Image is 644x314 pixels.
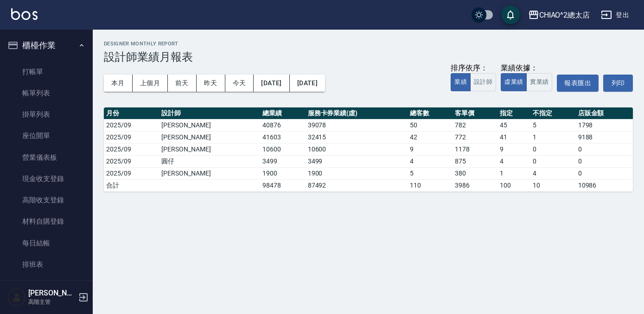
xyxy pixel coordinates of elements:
[260,167,305,179] td: 1900
[159,167,260,179] td: [PERSON_NAME]
[306,143,408,155] td: 10600
[7,288,26,307] img: Person
[497,167,530,179] td: 1
[497,107,530,119] th: 指定
[576,119,633,131] td: 1798
[530,119,575,131] td: 5
[11,8,38,20] img: Logo
[497,143,530,155] td: 9
[4,168,89,189] a: 現金收支登錄
[453,107,497,119] th: 客單價
[28,289,76,298] h5: [PERSON_NAME]
[501,6,520,24] button: save
[408,107,453,119] th: 總客數
[260,155,305,167] td: 3499
[306,155,408,167] td: 3499
[4,211,89,232] a: 材料自購登錄
[576,107,633,119] th: 店販金額
[260,107,305,119] th: 總業績
[260,143,305,155] td: 10600
[290,75,325,92] button: [DATE]
[539,9,590,21] div: CHIAO^2總太店
[501,63,552,73] div: 業績依據：
[501,73,527,91] button: 虛業績
[159,119,260,131] td: [PERSON_NAME]
[159,131,260,143] td: [PERSON_NAME]
[4,254,89,275] a: 排班表
[306,179,408,191] td: 87492
[4,61,89,82] a: 打帳單
[104,155,159,167] td: 2025/09
[4,104,89,125] a: 掛單列表
[497,131,530,143] td: 41
[524,6,594,25] button: CHIAO^2總太店
[497,155,530,167] td: 4
[453,167,497,179] td: 380
[526,73,552,91] button: 實業績
[4,147,89,168] a: 營業儀表板
[104,167,159,179] td: 2025/09
[453,119,497,131] td: 782
[557,75,599,92] button: 報表匯出
[4,189,89,211] a: 高階收支登錄
[408,155,453,167] td: 4
[576,143,633,155] td: 0
[28,298,76,306] p: 高階主管
[306,107,408,119] th: 服務卡券業績(虛)
[254,75,289,92] button: [DATE]
[104,107,159,119] th: 月份
[104,179,159,191] td: 合計
[497,119,530,131] td: 45
[4,232,89,254] a: 每日結帳
[133,75,168,92] button: 上個月
[104,41,633,47] h2: Designer Monthly Report
[451,63,496,73] div: 排序依序：
[530,179,575,191] td: 10
[530,167,575,179] td: 4
[4,275,89,296] a: 現場電腦打卡
[408,167,453,179] td: 5
[4,125,89,146] a: 座位開單
[260,131,305,143] td: 41603
[453,179,497,191] td: 3986
[104,143,159,155] td: 2025/09
[104,50,633,63] h3: 設計師業績月報表
[159,143,260,155] td: [PERSON_NAME]
[497,179,530,191] td: 100
[4,33,89,57] button: 櫃檯作業
[576,179,633,191] td: 10986
[159,107,260,119] th: 設計師
[104,107,633,192] table: a dense table
[306,131,408,143] td: 32415
[408,119,453,131] td: 50
[408,143,453,155] td: 9
[597,6,633,24] button: 登出
[104,131,159,143] td: 2025/09
[576,131,633,143] td: 9188
[408,179,453,191] td: 110
[576,155,633,167] td: 0
[306,119,408,131] td: 39078
[530,155,575,167] td: 0
[530,107,575,119] th: 不指定
[197,75,225,92] button: 昨天
[168,75,197,92] button: 前天
[225,75,254,92] button: 今天
[260,179,305,191] td: 98478
[451,73,471,91] button: 業績
[453,155,497,167] td: 875
[159,155,260,167] td: 圓仔
[408,131,453,143] td: 42
[306,167,408,179] td: 1900
[530,143,575,155] td: 0
[603,75,633,92] button: 列印
[453,143,497,155] td: 1178
[4,82,89,104] a: 帳單列表
[104,119,159,131] td: 2025/09
[453,131,497,143] td: 772
[260,119,305,131] td: 40876
[530,131,575,143] td: 1
[104,75,133,92] button: 本月
[576,167,633,179] td: 0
